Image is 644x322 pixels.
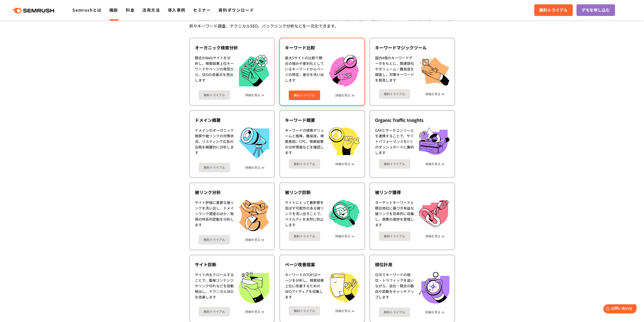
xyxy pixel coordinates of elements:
[329,127,359,155] img: キーワード概要
[425,92,441,96] a: 詳細を見る
[109,7,118,13] a: 機能
[245,93,260,97] a: 詳細を見る
[539,7,568,13] span: 無料トライアル
[375,272,414,304] div: 日次でキーワードの順位・トラフィックを追いながら、自社・競合の動向や変動をキャッチアップします
[239,55,269,87] img: オーガニック検索分析
[245,166,260,169] a: 詳細を見る
[239,127,269,159] img: ドメイン概要
[285,117,359,123] div: キーワード概要
[375,55,414,85] div: 国内4億のキーワードデータをもとに、関連語句やボリューム・難易度を調査し、対策キーワードを発見します
[245,310,260,313] a: 詳細を見る
[195,55,234,87] div: 競合のWebサイトを分析し、検索結果上位キーワードやページの発見から、SEOの改善点を見出します
[375,127,414,155] div: GA4とサーチコンソールを連携することで、サイトパフォーマンスを1つのダッシュボードに集約します
[168,7,185,13] a: 導入事例
[419,200,449,227] img: 被リンク獲得
[285,200,324,228] div: サイトにとって悪影響を及ぼす可能性のある被リンクを洗い出すことで、ペナルティを未然に防止します
[195,261,269,268] div: サイト診断
[379,89,410,99] a: 無料トライアル
[193,7,211,13] a: セミナー
[142,7,160,13] a: 活用方法
[72,7,101,13] a: Semrushとは
[195,200,234,231] div: サイト評価に重要な被リンクを洗い出し、ドメインランク調査のほか、取得の時系列変動を分析します
[285,55,324,87] div: 最大5サイトの比較で競合の強みや差別化としているキーワードからページの特定、差分を洗い出します
[335,234,350,238] a: 詳細を見る
[425,162,441,166] a: 詳細を見る
[419,272,449,304] img: 順位計測
[329,200,359,228] img: 被リンク診断
[375,200,414,228] div: ターゲットキーワードと競合他社に基づき有益な被リンクを効率的に収集し、施策の進捗を管理します
[375,261,449,268] div: 順位計測
[285,189,359,195] div: 被リンク診断
[379,307,410,317] a: 無料トライアル
[581,7,610,13] span: デモを申し込む
[534,4,573,16] a: 無料トライアル
[425,234,441,238] a: 詳細を見る
[126,7,135,13] a: 料金
[419,55,449,85] img: キーワードマジックツール
[195,117,269,123] div: ドメイン概要
[289,231,320,241] a: 無料トライアル
[375,189,449,195] div: 被リンク獲得
[375,117,449,123] div: Organic Traffic Insights
[199,163,230,172] a: 無料トライアル
[425,310,441,314] a: 詳細を見る
[335,162,350,166] a: 詳細を見る
[379,159,410,169] a: 無料トライアル
[419,127,449,155] img: Organic Traffic Insights
[289,90,320,100] a: 無料トライアル
[335,93,350,97] a: 詳細を見る
[189,15,455,30] div: SEOを実行するには、テクニカルSEO、コンテンツ、バックリンクなど様々な領域で総合的な施策が必要です。Semrushを使えば競合ドメイン分析やキーワード調査、テクニカルSEO、バックリンク分析...
[199,307,230,316] a: 無料トライアル
[195,189,269,195] div: 被リンク分析
[375,45,449,51] div: キーワードマジックツール
[195,272,234,303] div: サイト内をクロールすることで、重複コンテンツやリンク切れなどを自動検出し、テクニカルSEOを改善します
[195,127,234,159] div: ドメインのオーガニック検索や被リンクの対策状況、リスティング広告の出稿を網羅的に分析します
[199,235,230,244] a: 無料トライアル
[335,309,350,313] a: 詳細を見る
[195,45,269,51] div: オーガニック検索分析
[285,45,359,51] div: キーワード比較
[379,231,410,241] a: 無料トライアル
[289,159,320,169] a: 無料トライアル
[285,127,324,155] div: キーワードの検索ボリュームと推移、難易度、検索意図、CPC、検索結果の分析情報などを確認します
[599,302,638,316] iframe: Help widget launcher
[289,306,320,316] a: 無料トライアル
[329,55,359,87] img: キーワード比較
[199,90,230,100] a: 無料トライアル
[245,238,260,241] a: 詳細を見る
[239,272,269,303] img: サイト診断
[218,7,254,13] a: 資料ダウンロード
[576,4,615,16] a: デモを申し込む
[285,261,359,268] div: ページ改善提案
[285,272,324,302] div: キーワードのTOP10ページを分析し、検索結果上位に改善するためのSEOアイディアを収集します
[329,272,359,302] img: ページ改善提案
[239,200,269,231] img: 被リンク分析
